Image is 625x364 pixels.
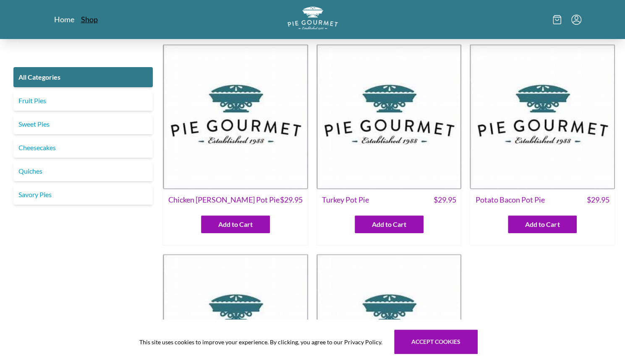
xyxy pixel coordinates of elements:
img: logo [288,7,338,30]
button: Add to Cart [355,216,424,233]
button: Add to Cart [508,216,577,233]
span: Add to Cart [372,219,406,229]
a: All Categories [13,67,153,87]
a: Shop [81,14,98,24]
span: Turkey Pot Pie [322,194,369,205]
span: Potato Bacon Pot Pie [475,194,544,205]
a: Cheesecakes [13,138,153,158]
img: Chicken Curry Pot Pie [163,44,308,189]
a: Logo [288,7,338,32]
span: $ 29.95 [280,194,303,205]
a: Fruit Pies [13,91,153,111]
span: Add to Cart [525,219,560,229]
span: Add to Cart [218,219,253,229]
span: $ 29.95 [433,194,456,205]
span: This site uses cookies to improve your experience. By clicking, you agree to our Privacy Policy. [139,338,382,346]
a: Quiches [13,161,153,181]
button: Accept cookies [394,330,478,354]
a: Sweet Pies [13,114,153,134]
span: $ 29.95 [587,194,609,205]
button: Menu [571,15,581,25]
a: Home [54,14,74,24]
a: Savory Pies [13,185,153,205]
img: Potato Bacon Pot Pie [470,44,615,189]
button: Add to Cart [201,216,270,233]
img: Turkey Pot Pie [316,44,462,189]
span: Chicken [PERSON_NAME] Pot Pie [168,194,280,205]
